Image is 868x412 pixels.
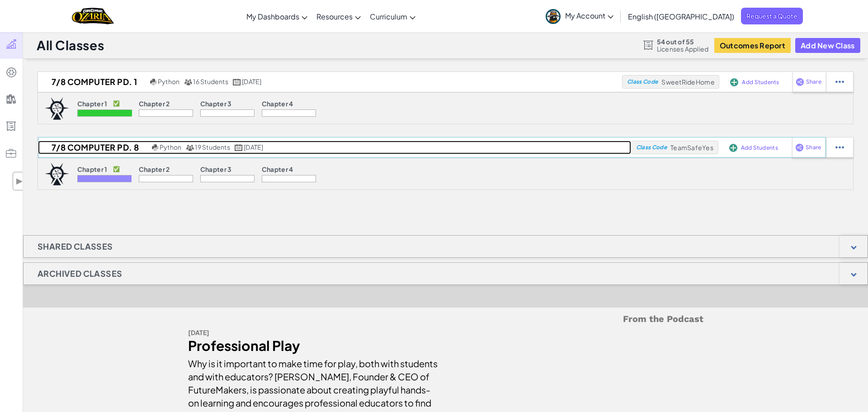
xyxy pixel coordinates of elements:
button: Outcomes Report [714,38,791,53]
p: Chapter 2 [139,100,170,107]
img: calendar.svg [233,79,241,85]
img: IconStudentEllipsis.svg [835,143,844,152]
span: ▶ [15,175,23,188]
button: Add New Class [795,38,860,53]
span: 54 out of 55 [657,38,709,45]
a: 7/8 Computer Pd. 1 Python 16 Students [DATE] [38,75,622,89]
span: [DATE] [242,77,261,85]
img: IconShare_Purple.svg [796,78,804,86]
h2: 7/8 Computer Pd. 8 [38,141,150,154]
span: English ([GEOGRAPHIC_DATA]) [628,12,734,21]
span: Python [160,143,181,151]
img: python.png [152,144,159,151]
span: Curriculum [370,12,407,21]
a: 7/8 Computer Pd. 8 Python 19 Students [DATE] [38,141,631,154]
a: Request a Quote [741,8,803,24]
img: Home [72,7,114,25]
img: IconStudentEllipsis.svg [835,78,844,86]
span: [DATE] [244,143,263,151]
h2: 7/8 Computer Pd. 1 [38,75,148,89]
span: 16 Students [193,77,228,85]
p: Chapter 3 [200,166,232,173]
p: Chapter 3 [200,100,232,107]
p: Chapter 4 [262,100,293,107]
a: Curriculum [365,4,420,28]
img: MultipleUsers.png [186,144,194,151]
h1: Shared Classes [24,235,127,258]
img: IconShare_Purple.svg [795,143,804,152]
img: logo [45,163,69,185]
span: TeamSafeYes [670,143,713,152]
img: IconAddStudents.svg [730,78,738,86]
span: SweetRideHome [661,78,714,86]
span: My Dashboards [246,12,299,21]
h1: Archived Classes [24,262,136,285]
span: Class Code [636,145,667,150]
span: Share [806,145,821,150]
p: ✅ [113,166,120,173]
span: 19 Students [195,143,230,151]
a: My Dashboards [242,4,312,28]
img: IconAddStudents.svg [729,144,737,152]
span: Class Code [627,79,658,85]
span: Licenses Applied [657,45,709,52]
h5: From the Podcast [188,312,703,326]
img: MultipleUsers.png [184,79,192,85]
span: Add Students [741,145,778,151]
p: Chapter 4 [262,166,293,173]
div: Professional Play [188,339,439,352]
img: python.png [150,79,157,85]
span: Add Students [742,80,779,85]
img: calendar.svg [235,144,243,151]
img: avatar [546,9,561,24]
p: Chapter 1 [77,166,108,173]
img: logo [45,97,69,120]
span: Share [806,79,821,85]
p: Chapter 2 [139,166,170,173]
h1: All Classes [37,37,104,54]
span: My Account [565,11,613,20]
a: My Account [541,2,618,30]
a: Resources [312,4,365,28]
p: ✅ [113,100,120,107]
span: Resources [316,12,353,21]
a: Ozaria by CodeCombat logo [72,7,114,25]
div: [DATE] [188,326,439,339]
a: English ([GEOGRAPHIC_DATA]) [623,4,739,28]
span: Python [158,77,179,85]
p: Chapter 1 [77,100,108,107]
